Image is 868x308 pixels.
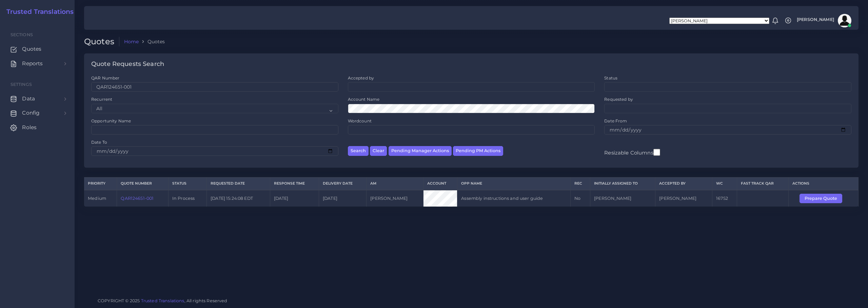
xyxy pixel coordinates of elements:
[22,45,41,53] span: Quotes
[5,92,70,106] a: Data
[206,177,270,190] th: Requested Date
[423,177,457,190] th: Account
[84,37,119,47] h2: Quotes
[117,177,169,190] th: Quote Number
[5,56,70,71] a: Reports
[141,298,184,303] a: Trusted Translations
[91,75,119,81] label: QAR Number
[22,124,37,131] span: Roles
[389,146,452,156] button: Pending Manager Actions
[712,190,737,207] td: 16752
[604,118,627,124] label: Date From
[655,177,712,190] th: Accepted by
[98,297,228,304] span: COPYRIGHT © 2025
[168,190,206,207] td: In Process
[712,177,737,190] th: WC
[22,60,43,67] span: Reports
[11,32,33,37] span: Sections
[653,148,660,157] input: Resizable Columns
[570,177,590,190] th: REC
[453,146,503,156] button: Pending PM Actions
[367,190,423,207] td: [PERSON_NAME]
[797,18,834,22] span: [PERSON_NAME]
[22,109,40,117] span: Config
[124,38,139,45] a: Home
[91,139,107,145] label: Date To
[655,190,712,207] td: [PERSON_NAME]
[370,146,387,156] button: Clear
[184,297,228,304] span: , All rights Reserved
[570,190,590,207] td: No
[270,177,319,190] th: Response Time
[737,177,789,190] th: Fast Track QAR
[348,146,369,156] button: Search
[457,190,570,207] td: Assembly instructions and user guide
[88,196,106,201] span: medium
[319,177,366,190] th: Delivery Date
[838,14,851,27] img: avatar
[590,190,655,207] td: [PERSON_NAME]
[22,95,35,102] span: Data
[270,190,319,207] td: [DATE]
[800,195,847,200] a: Prepare Quote
[5,106,70,120] a: Config
[84,177,117,190] th: Priority
[206,190,270,207] td: [DATE] 15:24:08 EDT
[800,194,842,203] button: Prepare Quote
[367,177,423,190] th: AM
[91,61,164,68] h4: Quote Requests Search
[11,82,32,87] span: Settings
[91,96,112,102] label: Recurrent
[590,177,655,190] th: Initially Assigned to
[121,196,154,201] a: QAR124651-001
[788,177,858,190] th: Actions
[139,38,165,45] li: Quotes
[91,118,131,124] label: Opportunity Name
[5,120,70,135] a: Roles
[168,177,206,190] th: Status
[348,118,372,124] label: Wordcount
[319,190,366,207] td: [DATE]
[604,96,633,102] label: Requested by
[2,8,74,16] a: Trusted Translations
[5,42,70,56] a: Quotes
[348,96,380,102] label: Account Name
[348,75,374,81] label: Accepted by
[457,177,570,190] th: Opp Name
[793,14,854,27] a: [PERSON_NAME]avatar
[604,148,660,157] label: Resizable Columns
[604,75,617,81] label: Status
